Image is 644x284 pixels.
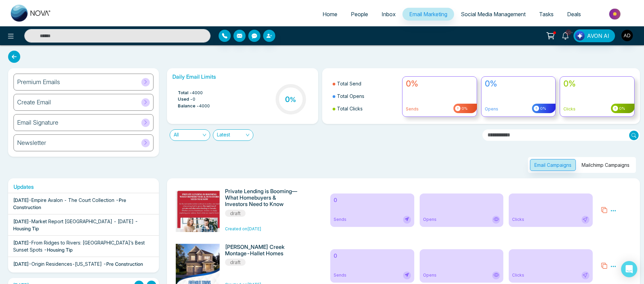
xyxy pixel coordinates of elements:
span: 0 [193,96,195,103]
a: People [344,8,375,21]
li: Total Opens [333,90,398,102]
button: AVON AI [573,29,615,42]
h4: 0% [563,79,631,89]
h4: 0% [485,79,552,89]
h6: 0 [334,197,411,203]
span: Origin Residences-[US_STATE] [31,261,102,267]
li: Total Send [333,77,398,90]
span: Deals [567,11,581,18]
h4: 0% [406,79,473,89]
span: Clicks [512,272,524,278]
a: Inbox [375,8,402,21]
div: - [13,260,143,267]
h6: Email Signature [17,119,58,126]
h6: 0 [334,253,411,259]
span: 0% [539,106,546,111]
span: Opens [423,272,437,278]
span: 4000 [192,89,203,96]
h6: Create Email [17,99,51,106]
span: [DATE] [13,218,29,224]
span: 0% [618,106,625,111]
div: Open Intercom Messenger [621,261,637,277]
p: Clicks [563,106,631,112]
span: 4000 [199,103,210,109]
span: % [290,96,296,104]
span: draft [225,210,246,217]
button: Mailchimp Campaigns [577,159,634,171]
div: - [13,218,154,232]
span: - Pre Construction [103,261,143,267]
img: Lead Flow [575,31,585,41]
h6: Newsletter [17,139,46,147]
a: Social Media Management [454,8,532,21]
h6: Premium Emails [17,78,60,86]
span: 0% [460,106,468,111]
span: Tasks [539,11,554,18]
span: From Ridges to Rivers: [GEOGRAPHIC_DATA]’s Best Sunset Spots [13,240,145,253]
span: Created on [DATE] [225,226,261,231]
span: Sends [334,216,346,223]
img: Market-place.gif [591,6,640,22]
div: - [13,197,154,211]
span: Total - [178,89,192,96]
a: 10+ [557,29,573,41]
div: - [13,239,154,253]
a: Home [316,8,344,21]
span: Market Report [GEOGRAPHIC_DATA] - [DATE] [31,218,134,224]
span: Used - [178,96,193,103]
span: Social Media Management [461,11,526,18]
h6: Private Lending is Booming—What Homebuyers & Investors Need to Know [225,188,298,208]
span: AVON AI [587,32,609,40]
span: Home [323,11,337,18]
h6: [PERSON_NAME] Creek Montage-Hallet Homes [225,244,298,257]
p: Sends [406,106,473,112]
h6: Daily Email Limits [172,74,312,80]
span: Sends [334,272,346,278]
span: draft [225,259,246,266]
img: User Avatar [621,30,633,41]
h3: 0 [285,95,296,104]
span: Balance - [178,103,199,109]
span: Empire Avalon - The Court Collection [31,197,114,203]
span: Latest [217,130,249,140]
p: Opens [485,106,552,112]
a: Tasks [532,8,560,21]
span: People [351,11,368,18]
button: Email Campaigns [530,159,576,171]
span: Email Marketing [409,11,447,18]
span: Clicks [512,216,524,223]
span: - Housing Tip [44,247,73,253]
span: [DATE] [13,240,29,246]
li: Total Clicks [333,102,398,115]
span: 10+ [565,29,571,35]
span: [DATE] [13,197,29,203]
span: Opens [423,216,437,223]
span: Inbox [382,11,396,18]
span: [DATE] [13,261,29,267]
img: Nova CRM Logo [11,5,51,22]
a: Email Marketing [402,8,454,21]
span: All [174,130,206,140]
a: Deals [560,8,588,21]
h6: Updates [8,184,159,190]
